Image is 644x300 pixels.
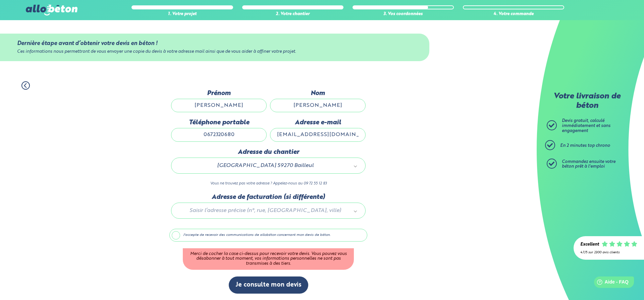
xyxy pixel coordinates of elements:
[584,274,637,293] iframe: Help widget launcher
[560,143,610,148] span: En 2 minutes top chrono
[562,160,615,169] span: Commandez ensuite votre béton prêt à l'emploi
[17,49,412,54] div: Ces informations nous permettront de vous envoyer une copie du devis à votre adresse mail ainsi q...
[171,180,366,187] p: Vous ne trouvez pas votre adresse ? Appelez-nous au 09 72 55 12 83
[463,12,564,17] div: 4. Votre commande
[242,12,343,17] div: 2. Votre chantier
[548,92,626,111] p: Votre livraison de béton
[171,99,267,112] input: Quel est votre prénom ?
[270,90,366,97] label: Nom
[171,148,366,156] label: Adresse du chantier
[183,248,354,270] div: Merci de cocher la case ci-dessus pour recevoir votre devis. Vous pouvez vous désabonner à tout m...
[270,119,366,126] label: Adresse e-mail
[26,5,77,15] img: allobéton
[171,119,267,126] label: Téléphone portable
[353,12,454,17] div: 3. Vos coordonnées
[580,242,599,247] div: Excellent
[171,128,267,141] input: ex : 0642930817
[229,276,308,294] button: Je consulte mon devis
[169,229,367,242] label: J'accepte de recevoir des communications de allobéton concernant mon devis de béton.
[562,119,610,133] span: Devis gratuit, calculé immédiatement et sans engagement
[178,161,359,170] a: [GEOGRAPHIC_DATA] 59270 Bailleul
[171,90,267,97] label: Prénom
[580,251,637,254] div: 4.7/5 sur 2300 avis clients
[270,128,366,141] input: ex : contact@allobeton.fr
[181,161,350,170] span: [GEOGRAPHIC_DATA] 59270 Bailleul
[270,99,366,112] input: Quel est votre nom de famille ?
[131,12,233,17] div: 1. Votre projet
[17,40,412,47] div: Dernière étape avant d’obtenir votre devis en béton !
